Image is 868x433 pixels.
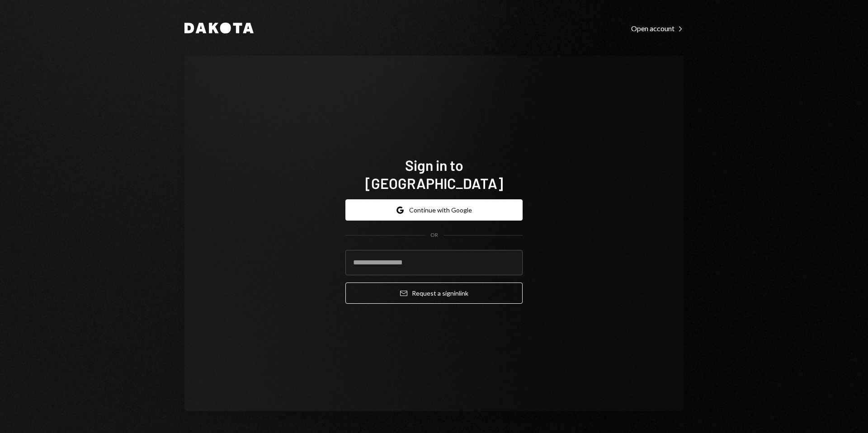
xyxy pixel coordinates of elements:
[631,24,684,33] div: Open account
[345,156,523,192] h1: Sign in to [GEOGRAPHIC_DATA]
[631,23,684,33] a: Open account
[345,199,523,221] button: Continue with Google
[430,231,438,239] div: OR
[345,282,523,304] button: Request a signinlink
